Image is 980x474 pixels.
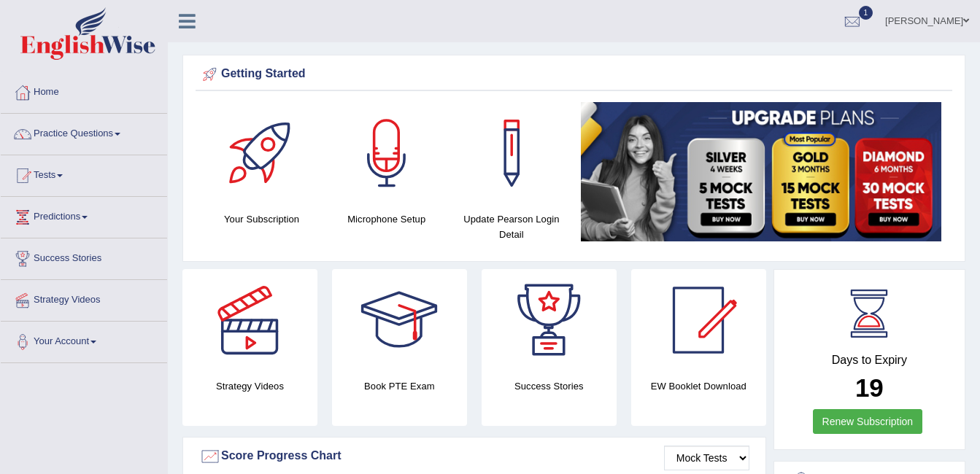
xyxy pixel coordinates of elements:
[581,102,941,241] img: small5.jpg
[1,280,167,316] a: Strategy Videos
[199,446,749,467] div: Score Progress Chart
[332,378,467,394] h4: Book PTE Exam
[1,114,167,150] a: Practice Questions
[631,378,766,394] h4: EW Booklet Download
[199,63,949,85] div: Getting Started
[207,211,317,227] h4: Your Subscription
[813,409,923,434] a: Renew Subscription
[790,354,949,367] h4: Days to Expiry
[1,72,167,109] a: Home
[859,6,873,20] span: 1
[182,378,317,394] h4: Strategy Videos
[1,155,167,192] a: Tests
[855,373,884,402] b: 19
[1,197,167,233] a: Predictions
[456,211,566,242] h4: Update Pearson Login Detail
[1,322,167,358] a: Your Account
[1,238,167,275] a: Success Stories
[482,378,617,394] h4: Success Stories
[331,211,441,227] h4: Microphone Setup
